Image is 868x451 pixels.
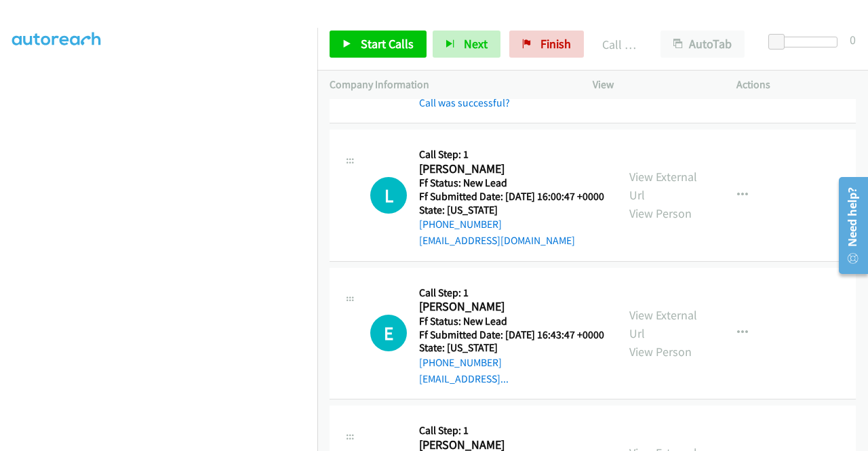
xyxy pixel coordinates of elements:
[419,372,509,385] a: [EMAIL_ADDRESS]...
[629,344,692,359] a: View Person
[829,172,868,279] iframe: Resource Center
[419,328,604,342] h5: Ff Submitted Date: [DATE] 16:43:47 +0000
[419,190,604,203] h5: Ff Submitted Date: [DATE] 16:00:47 +0000
[419,356,502,369] a: [PHONE_NUMBER]
[660,31,745,58] button: AutoTab
[370,177,407,214] div: The call is yet to be attempted
[629,205,692,221] a: View Person
[370,315,407,351] div: The call is yet to be attempted
[419,218,502,231] a: [PHONE_NUMBER]
[419,234,575,247] a: [EMAIL_ADDRESS][DOMAIN_NAME]
[433,31,500,58] button: Next
[629,307,697,341] a: View External Url
[629,169,697,203] a: View External Url
[370,315,407,351] h1: E
[602,35,636,54] p: Call Completed
[419,148,604,161] h5: Call Step: 1
[419,176,604,190] h5: Ff Status: New Lead
[419,299,604,315] h2: [PERSON_NAME]
[850,31,856,49] div: 0
[419,424,604,437] h5: Call Step: 1
[509,31,584,58] a: Finish
[464,36,488,52] span: Next
[419,286,604,300] h5: Call Step: 1
[736,77,856,93] p: Actions
[775,37,837,47] div: Delay between calls (in seconds)
[419,315,604,328] h5: Ff Status: New Lead
[593,77,712,93] p: View
[361,36,414,52] span: Start Calls
[370,177,407,214] h1: L
[419,161,604,177] h2: [PERSON_NAME]
[419,96,510,109] a: Call was successful?
[540,36,571,52] span: Finish
[419,203,604,217] h5: State: [US_STATE]
[330,31,427,58] a: Start Calls
[330,77,568,93] p: Company Information
[419,341,604,355] h5: State: [US_STATE]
